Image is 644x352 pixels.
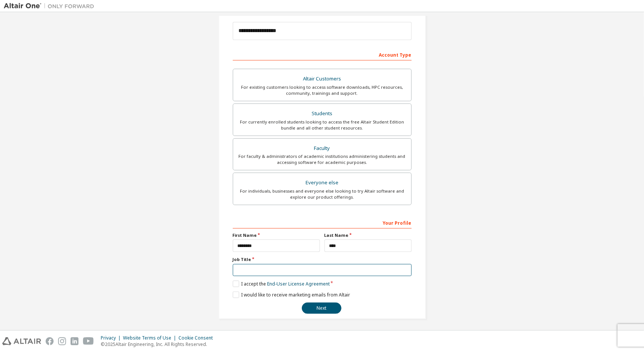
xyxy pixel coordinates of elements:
div: Cookie Consent [178,335,217,341]
div: For faculty & administrators of academic institutions administering students and accessing softwa... [238,153,407,165]
img: Altair One [4,2,98,10]
div: Altair Customers [238,74,407,84]
label: Job Title [233,256,412,262]
div: For existing customers looking to access software downloads, HPC resources, community, trainings ... [238,84,407,96]
label: Last Name [324,232,412,238]
div: For currently enrolled students looking to access the free Altair Student Edition bundle and all ... [238,119,407,131]
label: I would like to receive marketing emails from Altair [233,292,350,298]
img: facebook.svg [46,337,54,345]
div: Account Type [233,48,412,60]
div: Your Profile [233,216,412,228]
div: For individuals, businesses and everyone else looking to try Altair software and explore our prod... [238,188,407,200]
img: youtube.svg [83,337,94,345]
div: Students [238,108,407,119]
a: End-User License Agreement [267,281,330,287]
label: I accept the [233,281,330,287]
div: Privacy [101,335,123,341]
div: Everyone else [238,178,407,188]
div: Faculty [238,143,407,154]
div: Website Terms of Use [123,335,178,341]
img: altair_logo.svg [2,337,41,345]
img: instagram.svg [58,337,66,345]
label: First Name [233,232,320,238]
p: © 2025 Altair Engineering, Inc. All Rights Reserved. [101,341,217,347]
button: Next [302,303,341,314]
img: linkedin.svg [71,337,78,345]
